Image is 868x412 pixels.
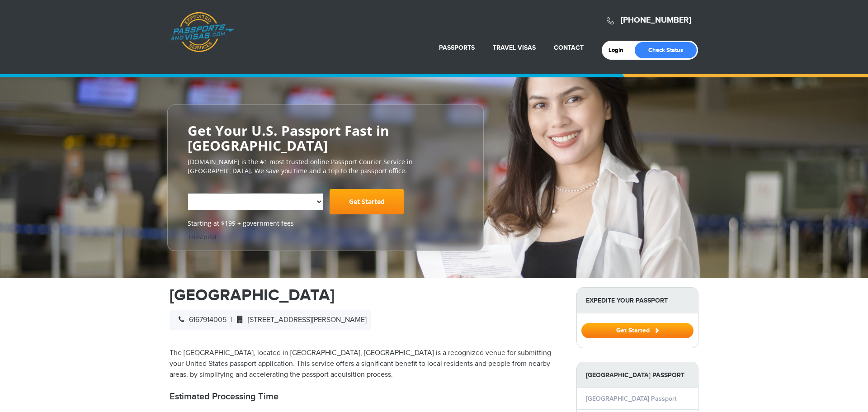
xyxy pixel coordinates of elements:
a: Passports [439,44,475,52]
strong: [GEOGRAPHIC_DATA] Passport [577,362,698,388]
span: 6167914005 [174,316,226,324]
h2: Estimated Processing Time [170,391,563,402]
p: [DOMAIN_NAME] is the #1 most trusted online Passport Courier Service in [GEOGRAPHIC_DATA]. We sav... [188,157,463,175]
a: Contact [554,44,584,52]
div: | [170,310,371,330]
a: Get Started [581,327,693,334]
a: Travel Visas [493,44,536,52]
a: Check Status [635,42,697,58]
a: [PHONE_NUMBER] [621,15,691,25]
a: Passports & [DOMAIN_NAME] [170,12,234,52]
span: Starting at $199 + government fees [188,219,463,228]
h1: [GEOGRAPHIC_DATA] [170,287,563,303]
button: Get Started [581,323,693,338]
span: [STREET_ADDRESS][PERSON_NAME] [232,316,367,324]
h2: Get Your U.S. Passport Fast in [GEOGRAPHIC_DATA] [188,123,463,153]
a: [GEOGRAPHIC_DATA] Passport [586,395,676,403]
a: Get Started [330,189,404,214]
a: Login [609,47,630,54]
a: Trustpilot [188,232,217,241]
p: The [GEOGRAPHIC_DATA], located in [GEOGRAPHIC_DATA], [GEOGRAPHIC_DATA] is a recognized venue for ... [170,348,563,380]
strong: Expedite Your Passport [577,288,698,313]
